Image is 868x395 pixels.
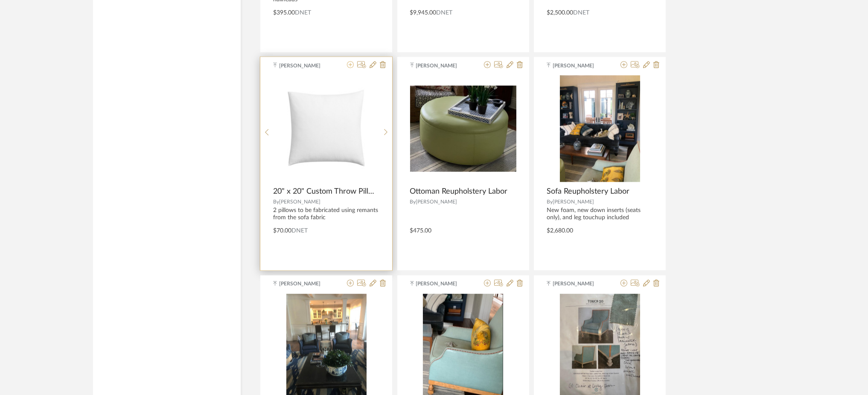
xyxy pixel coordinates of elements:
[279,280,333,288] span: [PERSON_NAME]
[279,199,320,204] span: [PERSON_NAME]
[291,228,308,234] span: DNET
[553,199,594,204] span: [PERSON_NAME]
[410,228,432,234] span: $475.00
[273,10,295,16] span: $395.00
[560,76,640,182] img: Sofa Reupholstery Labor
[547,199,553,204] span: By
[273,187,376,196] span: 20" x 20" Custom Throw Pillow Labor
[295,10,311,16] span: DNET
[410,199,416,204] span: By
[553,280,606,288] span: [PERSON_NAME]
[547,207,653,221] div: New foam, new down inserts (seats only), and leg touchup included
[547,76,653,182] div: 0
[274,81,379,176] img: 20" x 20" Custom Throw Pillow Labor
[437,10,453,16] span: DNET
[547,10,573,16] span: $2,500.00
[279,62,333,70] span: [PERSON_NAME]
[273,207,379,221] div: 2 pillows to be fabricated using remants from the sofa fabric
[273,199,279,204] span: By
[410,187,508,196] span: Ottoman Reupholstery Labor
[416,199,457,204] span: [PERSON_NAME]
[416,280,470,288] span: [PERSON_NAME]
[410,86,516,171] img: Ottoman Reupholstery Labor
[273,228,291,234] span: $70.00
[410,10,437,16] span: $9,945.00
[553,62,606,70] span: [PERSON_NAME]
[573,10,589,16] span: DNET
[410,76,516,182] div: 0
[547,228,573,234] span: $2,680.00
[547,187,629,196] span: Sofa Reupholstery Labor
[416,62,470,70] span: [PERSON_NAME]
[274,76,379,182] div: 0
